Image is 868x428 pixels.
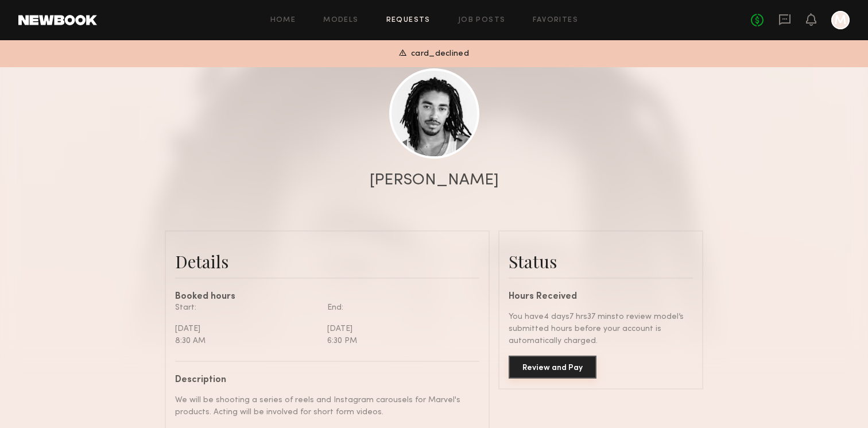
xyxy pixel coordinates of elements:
[509,292,693,302] div: Hours Received
[370,172,499,188] div: [PERSON_NAME]
[327,302,471,314] div: End:
[327,335,471,347] div: 6:30 PM
[175,394,471,418] div: We will be shooting a series of reels and Instagram carousels for Marvel's products. Acting will ...
[509,250,693,273] div: Status
[386,17,431,24] a: Requests
[175,292,479,302] div: Booked hours
[175,250,479,273] div: Details
[411,48,469,61] span: card_declined
[270,17,296,24] a: Home
[458,17,506,24] a: Job Posts
[533,17,578,24] a: Favorites
[175,302,319,314] div: Start:
[509,356,596,379] button: Review and Pay
[323,17,358,24] a: Models
[831,11,850,29] a: M
[327,323,471,335] div: [DATE]
[175,323,319,335] div: [DATE]
[175,376,471,385] div: Description
[175,335,319,347] div: 8:30 AM
[509,311,693,347] div: You have 4 days 7 hrs 37 mins to review model’s submitted hours before your account is automatica...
